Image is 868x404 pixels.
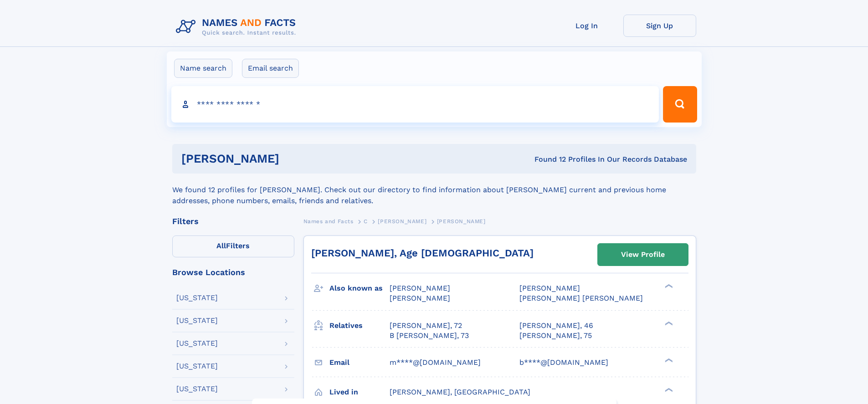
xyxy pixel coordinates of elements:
span: [PERSON_NAME] [437,218,486,225]
h1: [PERSON_NAME] [181,153,407,164]
h3: Lived in [329,384,390,400]
a: Sign Up [623,15,696,37]
div: Found 12 Profiles In Our Records Database [407,154,687,164]
span: [PERSON_NAME] [519,284,580,292]
div: [US_STATE] [176,294,218,302]
div: [US_STATE] [176,340,218,347]
span: [PERSON_NAME] [390,284,450,292]
span: [PERSON_NAME] [390,294,450,302]
div: [US_STATE] [176,317,218,324]
span: [PERSON_NAME], [GEOGRAPHIC_DATA] [390,388,530,396]
div: We found 12 profiles for [PERSON_NAME]. Check out our directory to find information about [PERSON... [172,174,696,206]
a: C [364,215,368,227]
span: C [364,218,368,225]
button: Search Button [663,86,697,123]
label: Filters [172,235,294,257]
div: Filters [172,217,294,225]
label: Email search [242,59,299,78]
a: Names and Facts [303,215,354,227]
div: ❯ [663,320,673,326]
div: ❯ [663,283,673,289]
a: [PERSON_NAME] [378,215,426,227]
span: [PERSON_NAME] [PERSON_NAME] [519,294,643,302]
h3: Relatives [329,318,390,333]
div: [US_STATE] [176,363,218,370]
div: Browse Locations [172,268,294,276]
input: search input [171,86,659,123]
a: View Profile [598,244,688,266]
a: Log In [550,15,623,37]
a: B [PERSON_NAME], 73 [390,331,469,341]
img: Logo Names and Facts [172,15,303,39]
label: Name search [174,59,232,78]
a: [PERSON_NAME], 75 [519,331,592,341]
div: ❯ [663,357,673,363]
div: [US_STATE] [176,385,218,393]
a: [PERSON_NAME], 46 [519,321,593,331]
div: ❯ [663,387,673,393]
a: [PERSON_NAME], 72 [390,321,462,331]
h3: Also known as [329,281,390,296]
span: All [216,241,226,250]
div: View Profile [621,244,665,265]
a: [PERSON_NAME], Age [DEMOGRAPHIC_DATA] [311,247,534,259]
h3: Email [329,355,390,370]
span: [PERSON_NAME] [378,218,426,225]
